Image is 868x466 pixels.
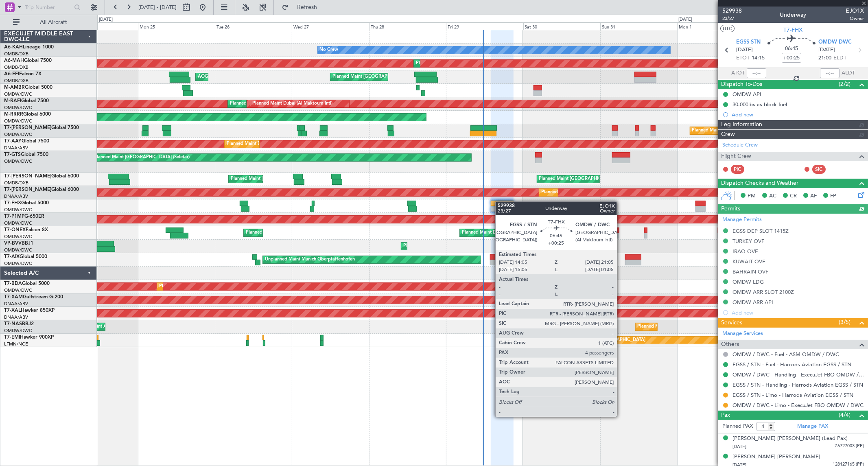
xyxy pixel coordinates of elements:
[4,131,32,138] a: OMDW/DWC
[4,145,28,151] a: DNAA/ABV
[692,125,772,137] div: Planned Maint Dubai (Al Maktoum Intl)
[231,173,367,185] div: Planned Maint [GEOGRAPHIC_DATA] ([GEOGRAPHIC_DATA] Intl)
[4,322,34,326] a: T7-NASBBJ2
[4,51,28,57] a: OMDB/DXB
[732,351,839,358] a: OMDW / DWC - Fuel - ASM OMDW / DWC
[138,22,215,30] div: Mon 25
[722,7,742,15] span: 529938
[446,22,523,30] div: Fri 29
[4,322,22,326] span: T7-NAS
[523,22,600,30] div: Sat 30
[4,281,50,286] a: T7-BDAGlobal 5000
[835,443,864,450] span: Z6727003 (PP)
[4,125,79,130] a: T7-[PERSON_NAME]Global 7500
[568,334,645,346] div: Planned Maint [GEOGRAPHIC_DATA]
[4,241,33,246] a: VP-BVVBBJ1
[21,20,86,25] span: All Aircraft
[769,192,776,200] span: AC
[159,280,239,293] div: Planned Maint Dubai (Al Maktoum Intl)
[732,435,848,443] div: [PERSON_NAME] [PERSON_NAME] (Lead Pax)
[785,45,798,53] span: 06:45
[4,234,32,240] a: OMDW/DWC
[4,254,47,259] a: T7-AIXGlobal 5000
[4,228,48,232] a: T7-ONEXFalcon 8X
[721,411,730,420] span: Pax
[4,58,24,63] span: A6-MAH
[4,174,51,179] span: T7-[PERSON_NAME]
[721,340,739,349] span: Others
[4,45,54,50] a: A6-KAHLineage 1000
[4,174,79,179] a: T7-[PERSON_NAME]Global 6000
[732,453,820,461] div: [PERSON_NAME] [PERSON_NAME]
[541,186,621,199] div: Planned Maint Dubai (Al Maktoum Intl)
[4,193,28,199] a: DNAA/ABV
[89,151,190,164] div: Unplanned Maint [GEOGRAPHIC_DATA] (Seletar)
[4,112,51,117] a: M-RRRRGlobal 6000
[732,381,863,388] a: EGSS / STN - Handling - Harrods Aviation EGSS / STN
[4,287,32,293] a: OMDW/DWC
[246,227,326,239] div: Planned Maint Dubai (Al Maktoum Intl)
[198,71,293,83] div: AOG Maint [GEOGRAPHIC_DATA] (Dubai Intl)
[292,22,369,30] div: Wed 27
[842,69,855,77] span: ALDT
[732,101,787,108] div: 30.000lbs as block fuel
[732,392,853,398] a: EGSS / STN - Limo - Harrods Aviation EGSS / STN
[4,112,23,117] span: M-RRRR
[678,16,692,23] div: [DATE]
[4,254,20,259] span: T7-AIX
[818,38,852,46] span: OMDW DWC
[265,254,355,266] div: Unplanned Maint Munich Oberpfaffenhofen
[810,192,817,200] span: AF
[4,98,49,103] a: M-RAFIGlobal 7500
[138,4,177,11] span: [DATE] - [DATE]
[790,192,797,200] span: CR
[4,64,28,70] a: OMDB/DXB
[4,187,51,192] span: T7-[PERSON_NAME]
[721,179,798,188] span: Dispatch Checks and Weather
[4,58,52,63] a: A6-MAHGlobal 7500
[4,45,23,50] span: A6-KAH
[4,85,25,90] span: M-AMBR
[736,46,753,54] span: [DATE]
[732,361,851,368] a: EGSS / STN - Fuel - Harrods Aviation EGSS / STN
[818,54,831,62] span: 21:00
[215,22,292,30] div: Tue 26
[4,308,55,313] a: T7-XALHawker 850XP
[4,341,28,347] a: LFMN/NCE
[332,71,468,83] div: Planned Maint [GEOGRAPHIC_DATA] ([GEOGRAPHIC_DATA] Intl)
[4,328,32,334] a: OMDW/DWC
[4,201,49,206] a: T7-FHXGlobal 5000
[539,173,675,185] div: Planned Maint [GEOGRAPHIC_DATA] ([GEOGRAPHIC_DATA] Intl)
[732,91,761,98] div: OMDW API
[4,335,20,340] span: T7-EMI
[752,54,765,62] span: 14:15
[61,22,138,30] div: Sun 24
[731,69,745,77] span: ATOT
[4,335,54,340] a: T7-EMIHawker 900XP
[818,46,835,54] span: [DATE]
[830,192,836,200] span: FP
[4,72,19,77] span: A6-EFI
[4,247,32,253] a: OMDW/DWC
[4,180,28,186] a: OMDB/DXB
[290,4,324,10] span: Refresh
[4,314,28,320] a: DNAA/ABV
[320,44,339,56] div: No Crew
[722,15,742,22] span: 23/27
[4,228,26,232] span: T7-ONEX
[732,111,864,118] div: Add new
[4,139,22,144] span: T7-AAY
[833,54,846,62] span: ELDT
[677,22,754,30] div: Mon 1
[4,105,32,111] a: OMDW/DWC
[780,11,807,20] div: Underway
[9,16,88,29] button: All Aircraft
[4,158,32,164] a: OMDW/DWC
[4,241,22,246] span: VP-BVV
[252,98,332,110] div: Planned Maint Dubai (Al Maktoum Intl)
[4,295,23,300] span: T7-XAM
[4,85,52,90] a: M-AMBRGlobal 5000
[369,22,446,30] div: Thu 28
[846,15,864,22] span: Owner
[784,26,803,34] span: T7-FHX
